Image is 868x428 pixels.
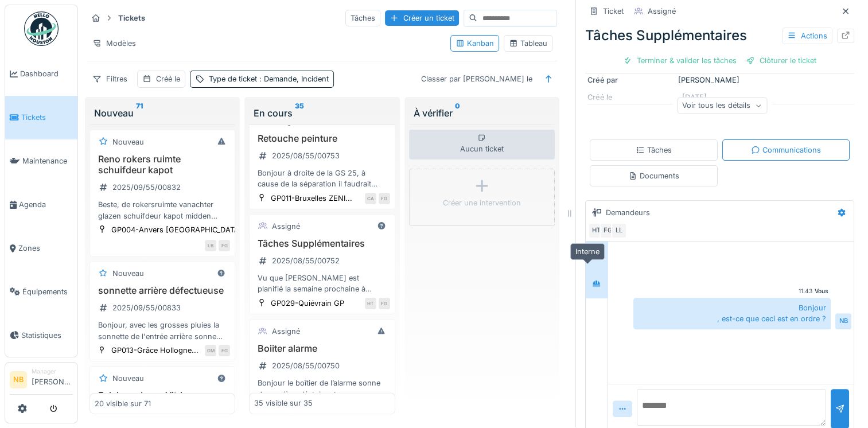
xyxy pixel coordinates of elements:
[136,106,143,120] sup: 71
[19,199,73,210] span: Agenda
[24,11,59,46] img: Badge_color-CXgf-gQk.svg
[443,197,521,208] div: Créer une intervention
[254,398,313,409] div: 35 visible sur 35
[587,75,674,85] div: Créé par
[603,6,624,17] div: Ticket
[345,10,380,26] div: Tâches
[18,243,73,254] span: Zones
[257,75,329,83] span: : Demande, Incident
[112,373,144,384] div: Nouveau
[5,227,77,270] a: Zones
[271,298,344,309] div: GP029-Quiévrain GP
[835,313,851,329] div: NB
[254,168,390,189] div: Bonjour à droite de la GS 25, à cause de la séparation il faudrait refaire une retouche peinture
[254,106,390,120] div: En cours
[272,150,340,161] div: 2025/08/55/00753
[111,345,198,356] div: GP013-Grâce Hollogne...
[272,255,340,266] div: 2025/08/55/00752
[95,398,151,409] div: 20 visible sur 71
[365,193,376,204] div: CA
[633,298,831,329] div: Bonjour , est-ce que ceci est en ordre ?
[112,302,181,313] div: 2025/09/55/00833
[782,28,832,44] div: Actions
[385,10,459,26] div: Créer un ticket
[111,224,242,235] div: GP004-Anvers [GEOGRAPHIC_DATA]
[414,106,550,120] div: À vérifier
[21,112,73,123] span: Tickets
[606,207,650,218] div: Demandeurs
[365,298,376,309] div: HT
[205,240,216,251] div: LB
[254,238,390,249] h3: Tâches Supplémentaires
[5,270,77,313] a: Équipements
[455,106,460,120] sup: 0
[219,345,230,356] div: FG
[588,223,604,239] div: HT
[254,378,390,399] div: Bonjour le boîtier de l’alarme sonne de manière aléatoire et un message d’erreur apparaît
[32,367,73,392] li: [PERSON_NAME]
[611,223,627,239] div: LL
[87,35,141,52] div: Modèles
[677,97,767,114] div: Voir tous les détails
[379,193,390,204] div: FG
[272,326,300,337] div: Assigné
[618,53,741,68] div: Terminer & valider les tâches
[94,106,231,120] div: Nouveau
[5,313,77,357] a: Statistiques
[648,6,676,17] div: Assigné
[21,330,73,341] span: Statistiques
[20,68,73,79] span: Dashboard
[22,155,73,166] span: Maintenance
[95,199,230,221] div: Beste, de rokersruimte vanachter glazen schuifdeur kapot midden glas ook van plaats verschuif. Ge...
[254,273,390,294] div: Vu que [PERSON_NAME] est planifié la semaine prochaine à [GEOGRAPHIC_DATA](info émanant de [PERSO...
[114,13,150,24] strong: Tickets
[509,38,547,49] div: Tableau
[295,106,304,120] sup: 35
[409,130,555,159] div: Aucun ticket
[95,390,230,401] h3: Eclairage Logo Vitrine
[636,145,672,155] div: Tâches
[95,154,230,176] h3: Reno rokers ruimte schuifdeur kapot
[815,287,828,295] div: Vous
[379,298,390,309] div: FG
[209,73,329,84] div: Type de ticket
[416,71,538,87] div: Classer par [PERSON_NAME] le
[22,286,73,297] span: Équipements
[87,71,133,87] div: Filtres
[219,240,230,251] div: FG
[585,25,854,46] div: Tâches Supplémentaires
[741,53,821,68] div: Clôturer le ticket
[10,367,73,395] a: NB Manager[PERSON_NAME]
[254,133,390,144] h3: Retouche peinture
[112,182,181,193] div: 2025/09/55/00832
[112,268,144,279] div: Nouveau
[156,73,180,84] div: Créé le
[272,360,340,371] div: 2025/08/55/00750
[205,345,216,356] div: GM
[95,320,230,341] div: Bonjour, avec les grosses pluies la sonnette de l'entrée arrière sonne tout le temps, j'ai du bou...
[587,75,852,85] div: [PERSON_NAME]
[456,38,494,49] div: Kanban
[570,243,605,260] div: Interne
[799,287,812,295] div: 11:43
[254,343,390,354] h3: Boiiter alarme
[5,96,77,139] a: Tickets
[600,223,616,239] div: FG
[628,170,679,181] div: Documents
[32,367,73,376] div: Manager
[10,371,27,388] li: NB
[5,139,77,183] a: Maintenance
[272,221,300,232] div: Assigné
[5,52,77,96] a: Dashboard
[271,193,352,204] div: GP011-Bruxelles ZENI...
[95,285,230,296] h3: sonnette arrière défectueuse
[5,183,77,227] a: Agenda
[751,145,821,155] div: Communications
[112,137,144,147] div: Nouveau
